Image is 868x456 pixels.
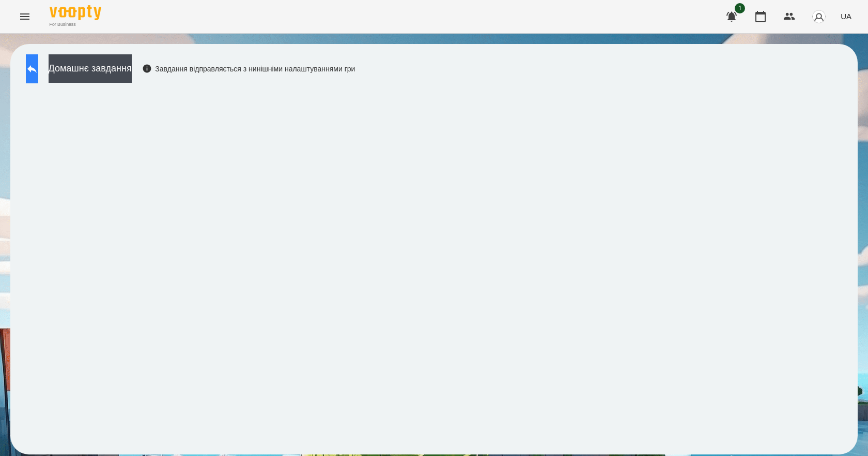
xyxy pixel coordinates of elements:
[812,9,826,24] img: avatar_s.png
[50,5,101,20] img: Voopty Logo
[735,3,745,13] span: 1
[836,7,856,26] button: UA
[12,4,37,29] button: Menu
[142,64,355,74] div: Завдання відправляється з нинішніми налаштуваннями гри
[49,54,132,83] button: Домашнє завдання
[50,21,101,28] span: For Business
[841,11,851,22] span: UA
